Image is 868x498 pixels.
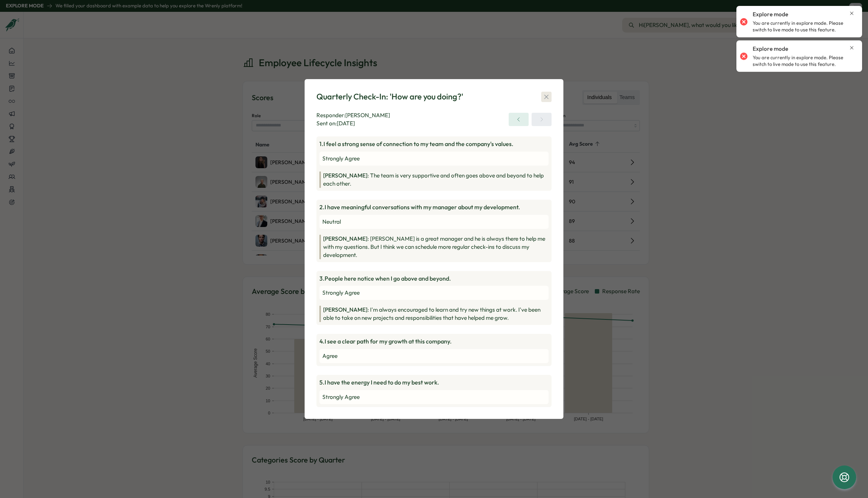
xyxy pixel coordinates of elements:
span: [PERSON_NAME] [323,172,367,179]
p: Explore mode [753,45,788,53]
p: Sent on: [DATE] [316,119,390,128]
h3: 1 . I feel a strong sense of connection to my team and the company's values. [319,139,549,149]
p: Responder: [PERSON_NAME] [316,111,390,119]
div: Strongly Agree [319,390,549,404]
button: Close notification [849,10,855,16]
span: [PERSON_NAME] is a great manager and he is always there to help me with my questions. But I think... [323,235,545,258]
div: Strongly Agree [319,152,549,166]
h3: 2 . I have meaningful conversations with my manager about my development. [319,203,549,212]
span: I'm always encouraged to learn and try new things at work. I've been able to take on new projects... [323,306,540,321]
div: : [323,306,549,322]
div: Agree [319,349,549,363]
span: [PERSON_NAME] [323,306,367,313]
div: Quarterly Check-In: 'How are you doing?' [316,91,463,102]
p: You are currently in explore mode. Please switch to live mode to use this feature. [753,20,855,33]
div: : [323,172,549,188]
h3: 3 . People here notice when I go above and beyond. [319,274,549,283]
p: You are currently in explore mode. Please switch to live mode to use this feature. [753,54,855,67]
p: Explore mode [753,10,788,18]
div: Neutral [319,215,549,229]
div: Strongly Agree [319,286,549,300]
h3: 5 . I have the energy I need to do my best work. [319,378,549,387]
span: [PERSON_NAME] [323,235,367,242]
span: The team is very supportive and often goes above and beyond to help each other. [323,172,544,187]
button: Close notification [849,45,855,51]
h3: 4 . I see a clear path for my growth at this company. [319,337,549,346]
div: : [323,235,549,259]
